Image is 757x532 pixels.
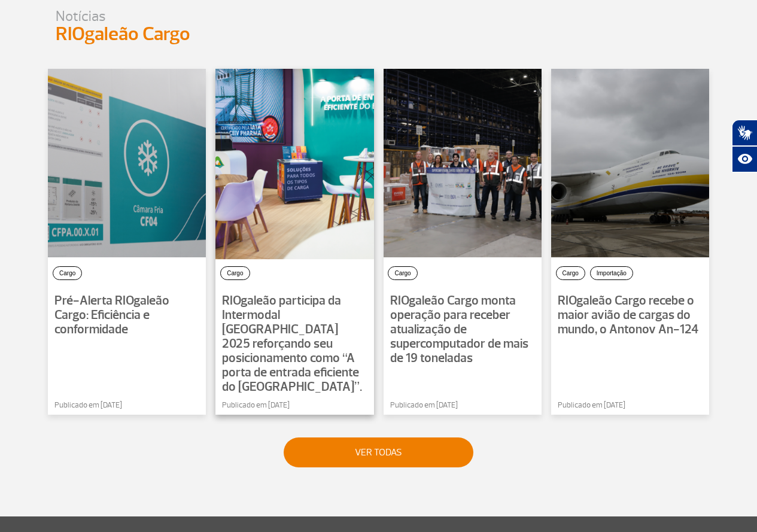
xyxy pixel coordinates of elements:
[54,400,122,412] span: Publicado em [DATE]
[390,293,528,366] span: RIOgaleão Cargo monta operação para receber atualização de supercomputador de mais de 19 toneladas
[556,266,585,280] button: Cargo
[56,22,204,46] p: RIOgaleão Cargo
[56,10,204,22] p: Notícias
[558,400,625,412] span: Publicado em [DATE]
[732,146,757,172] button: Abrir recursos assistivos.
[53,266,82,280] button: Cargo
[558,293,698,338] span: RIOgaleão Cargo recebe o maior avião de cargas do mundo, o Antonov An-124
[220,266,250,280] button: Cargo
[732,120,757,172] div: Plugin de acessibilidade da Hand Talk.
[222,293,362,395] span: RIOgaleão participa da Intermodal [GEOGRAPHIC_DATA] 2025 reforçando seu posicionamento como “A po...
[54,293,169,338] span: Pré-Alerta RIOgaleão Cargo: Eficiência e conformidade
[732,120,757,146] button: Abrir tradutor de língua de sinais.
[222,400,290,412] span: Publicado em [DATE]
[284,437,473,467] button: VER TODAS
[590,266,633,280] button: Importação
[390,400,458,412] span: Publicado em [DATE]
[388,266,417,280] button: Cargo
